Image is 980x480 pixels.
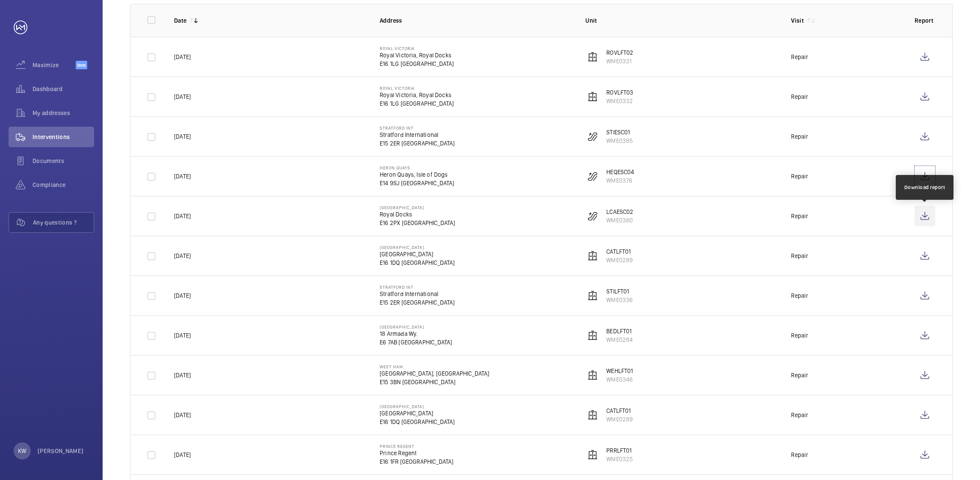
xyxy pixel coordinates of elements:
[791,291,808,300] div: Repair
[606,455,633,463] p: WME0325
[606,406,633,415] p: CATLFT01
[606,287,633,296] p: STILFT01
[18,447,26,455] p: KW
[380,139,455,148] p: E15 2ER [GEOGRAPHIC_DATA]
[380,404,455,409] p: [GEOGRAPHIC_DATA]
[606,48,633,57] p: ROVLFT02
[380,449,454,457] p: Prince Regent
[606,128,633,136] p: STIESC01
[380,16,572,25] p: Address
[32,85,94,93] span: Dashboard
[38,447,84,455] p: [PERSON_NAME]
[606,415,633,424] p: WME0289
[904,184,945,191] div: Download report
[791,411,808,419] div: Repair
[791,212,808,220] div: Repair
[606,168,634,176] p: HEQESC04
[32,109,94,117] span: My addresses
[606,335,633,344] p: WME0284
[380,46,454,51] p: Royal Victoria
[606,375,633,384] p: WME0346
[380,378,490,386] p: E15 3BN [GEOGRAPHIC_DATA]
[585,16,777,25] p: Unit
[380,369,490,378] p: [GEOGRAPHIC_DATA], [GEOGRAPHIC_DATA]
[380,165,455,170] p: Heron Quays
[380,418,455,426] p: E16 1DQ [GEOGRAPHIC_DATA]
[32,61,76,69] span: Maximize
[174,212,191,220] p: [DATE]
[380,51,454,59] p: Royal Victoria, Royal Docks
[791,371,808,379] div: Repair
[791,172,808,181] div: Repair
[587,290,598,301] img: elevator.svg
[174,132,191,141] p: [DATE]
[380,125,455,130] p: Stratford int
[380,364,490,369] p: West Ham
[606,97,633,105] p: WME0332
[380,457,454,466] p: E16 1FR [GEOGRAPHIC_DATA]
[587,410,598,420] img: elevator.svg
[174,16,186,25] p: Date
[76,61,87,69] span: Beta
[606,446,633,455] p: PRRLFT01
[380,86,454,91] p: Royal Victoria
[380,130,455,139] p: Stratford International
[174,450,191,459] p: [DATE]
[380,245,455,250] p: [GEOGRAPHIC_DATA]
[791,16,804,25] p: Visit
[380,298,455,307] p: E15 2ER [GEOGRAPHIC_DATA]
[380,205,455,210] p: [GEOGRAPHIC_DATA]
[587,330,598,341] img: elevator.svg
[587,92,598,102] img: elevator.svg
[380,290,455,298] p: Stratford International
[606,88,633,97] p: ROVLFT03
[606,327,633,335] p: BEDLFT01
[380,324,452,329] p: [GEOGRAPHIC_DATA]
[606,136,633,145] p: WME0385
[587,450,598,460] img: elevator.svg
[174,172,191,181] p: [DATE]
[32,181,94,189] span: Compliance
[174,331,191,340] p: [DATE]
[174,411,191,419] p: [DATE]
[174,252,191,260] p: [DATE]
[915,16,935,25] p: Report
[380,219,455,227] p: E16 2PX [GEOGRAPHIC_DATA]
[587,131,598,142] img: escalator.svg
[174,53,191,61] p: [DATE]
[380,210,455,219] p: Royal Docks
[606,367,633,375] p: WEHLFT01
[606,216,633,225] p: WME0380
[791,132,808,141] div: Repair
[33,218,94,227] span: Any questions ?
[380,179,455,187] p: E14 9SJ [GEOGRAPHIC_DATA]
[606,256,633,264] p: WME0289
[380,170,455,179] p: Heron Quays, Isle of Dogs
[791,92,808,101] div: Repair
[174,92,191,101] p: [DATE]
[380,59,454,68] p: E16 1LG [GEOGRAPHIC_DATA]
[587,211,598,221] img: escalator.svg
[606,176,634,185] p: WME0376
[380,409,455,418] p: [GEOGRAPHIC_DATA]
[380,284,455,290] p: Stratford int
[380,338,452,347] p: E6 7AB [GEOGRAPHIC_DATA]
[380,258,455,267] p: E16 1DQ [GEOGRAPHIC_DATA]
[587,52,598,62] img: elevator.svg
[791,53,808,61] div: Repair
[587,370,598,380] img: elevator.svg
[587,251,598,261] img: elevator.svg
[587,171,598,181] img: escalator.svg
[380,91,454,99] p: Royal Victoria, Royal Docks
[606,247,633,256] p: CATLFT01
[380,444,454,449] p: Prince Regent
[791,252,808,260] div: Repair
[606,207,633,216] p: LCAESC02
[791,450,808,459] div: Repair
[380,99,454,108] p: E16 1LG [GEOGRAPHIC_DATA]
[174,291,191,300] p: [DATE]
[32,157,94,165] span: Documents
[606,57,633,65] p: WME0331
[32,133,94,141] span: Interventions
[174,371,191,379] p: [DATE]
